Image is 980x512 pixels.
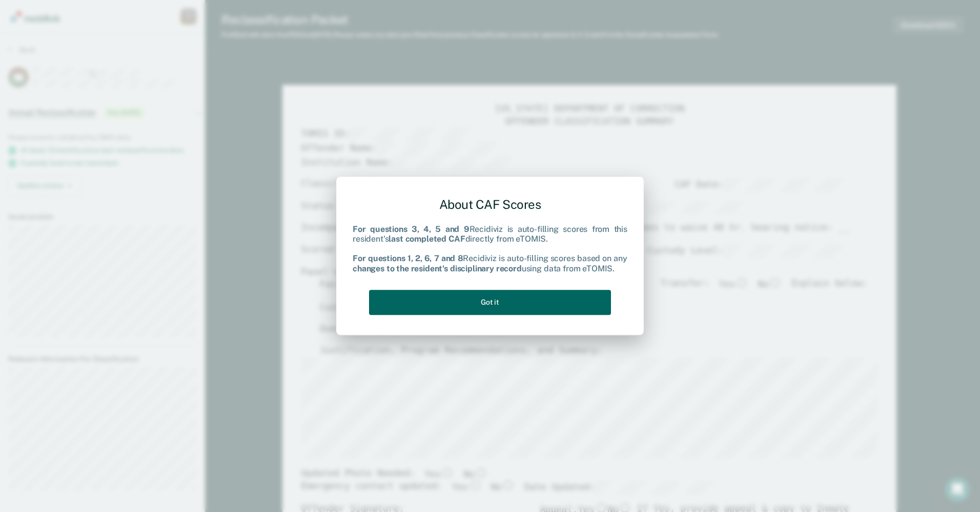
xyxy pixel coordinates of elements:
[353,254,463,264] b: For questions 1, 2, 6, 7 and 8
[353,264,522,273] b: changes to the resident's disciplinary record
[389,234,465,244] b: last completed CAF
[353,224,627,273] div: Recidiviz is auto-filling scores from this resident's directly from eTOMIS. Recidiviz is auto-fil...
[353,224,469,234] b: For questions 3, 4, 5 and 9
[353,189,627,220] div: About CAF Scores
[369,290,611,315] button: Got it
